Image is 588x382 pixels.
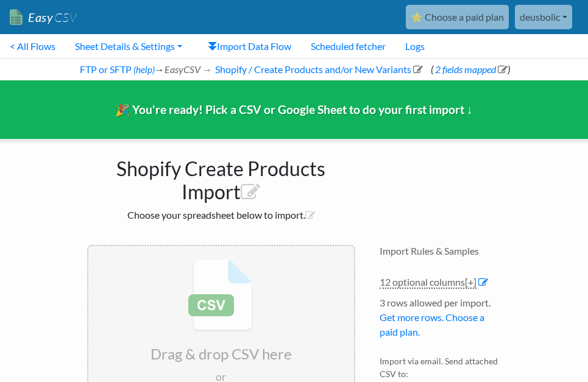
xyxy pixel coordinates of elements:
a: ⭐ Choose a paid plan [406,5,509,29]
a: Get more rows. Choose a paid plan. [380,311,484,338]
a: Logs [395,34,434,58]
li: 3 rows allowed per import. [380,295,501,345]
h2: Choose your spreadsheet below to import. [87,209,355,221]
a: 2 fields mapped [433,63,508,75]
a: FTP or SFTP [78,63,132,75]
a: deusbolic [515,5,572,29]
h4: Import Rules & Samples [380,245,501,256]
span: 🎉 You're ready! Pick a CSV or Google Sheet to do your first import ↓ [115,102,473,116]
span: CSV [53,10,77,25]
a: Scheduled fetcher [301,34,395,58]
i: EasyCSV → [165,63,212,75]
span: ( ) [431,63,510,75]
a: Sheet Details & Settings [65,34,192,58]
a: 12 optional columns[+] [380,276,476,289]
a: (help) [133,64,155,75]
h1: Shopify Create Products Import [87,151,355,204]
a: Import Data Flow [198,34,301,58]
span: [+] [465,276,476,288]
a: EasyCSV [10,5,77,30]
a: Shopify / Create Products and/or New Variants [213,63,423,75]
